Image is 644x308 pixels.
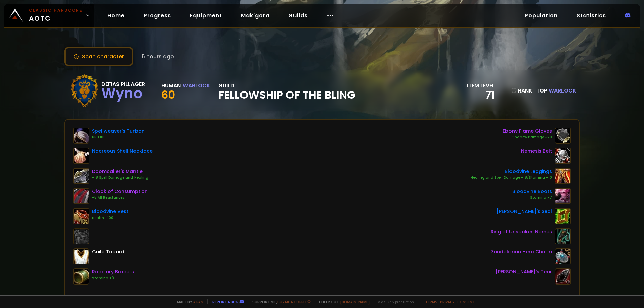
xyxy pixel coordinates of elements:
small: Classic Hardcore [29,7,83,13]
div: Bloodvine Leggings [471,168,552,175]
div: [PERSON_NAME]'s Seal [497,208,552,215]
div: Ring of Unspoken Names [491,228,552,235]
div: Bloodvine Vest [92,208,128,215]
div: Health +100 [92,215,128,221]
a: Terms [425,299,437,304]
a: Privacy [440,299,454,304]
a: Guilds [283,9,313,22]
div: HP +100 [92,135,145,140]
div: Ebony Flame Gloves [503,128,552,135]
span: 60 [161,87,175,102]
img: item-19684 [555,188,571,204]
div: rank [511,86,532,95]
span: v. d752d5 - production [374,299,414,304]
a: Buy me a coffee [277,299,311,304]
a: Report a bug [212,299,238,304]
div: Nacreous Shell Necklace [92,148,153,155]
span: Made by [173,299,203,304]
div: Spellweaver's Turban [92,128,145,135]
span: Checkout [315,299,370,304]
div: +5 All Resistances [92,195,148,200]
div: Top [536,86,576,95]
div: Doomcaller's Mantle [92,168,148,175]
span: Warlock [549,87,576,95]
a: Mak'gora [235,9,275,22]
div: Rockfury Bracers [92,268,134,275]
div: [PERSON_NAME]'s Tear [496,268,552,275]
div: Nemesis Belt [521,148,552,155]
span: 5 hours ago [142,52,174,61]
img: item-22267 [73,128,89,144]
div: guild [218,81,355,100]
span: Fellowship of the Bling [218,90,355,100]
a: a fan [193,299,203,304]
span: Support me, [248,299,311,304]
img: item-21186 [73,268,89,285]
div: Zandalarian Hero Charm [491,248,552,255]
img: item-19683 [555,168,571,184]
a: [DOMAIN_NAME] [340,299,370,304]
div: Cloak of Consumption [92,188,148,195]
a: Consent [457,299,475,304]
a: Population [519,9,563,22]
a: Equipment [184,9,227,22]
img: item-19857 [73,188,89,204]
div: Bloodvine Boots [512,188,552,195]
img: item-16933 [555,148,571,164]
div: +18 Spell Damage and Healing [92,175,148,180]
div: Warlock [183,81,210,90]
div: Shadow Damage +20 [503,135,552,140]
img: item-19950 [555,248,571,264]
img: item-19379 [555,268,571,285]
div: Stamina +9 [92,275,134,281]
div: Human [161,81,181,90]
a: Home [102,9,130,22]
img: item-21335 [73,168,89,184]
img: item-19682 [73,208,89,224]
img: item-19893 [555,208,571,224]
div: Guild Tabard [92,248,124,255]
div: Healing and Spell Damage +18/Stamina +10 [471,175,552,180]
div: 71 [467,90,495,100]
img: item-19407 [555,128,571,144]
div: Wyno [101,88,145,99]
div: Stamina +7 [512,195,552,200]
button: Scan character [64,47,133,66]
span: AOTC [29,7,83,23]
img: item-21417 [555,228,571,244]
div: Defias Pillager [101,80,145,88]
a: Classic HardcoreAOTC [4,4,94,27]
a: Statistics [571,9,611,22]
img: item-22403 [73,148,89,164]
img: item-5976 [73,248,89,264]
div: item level [467,81,495,90]
a: Progress [138,9,176,22]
